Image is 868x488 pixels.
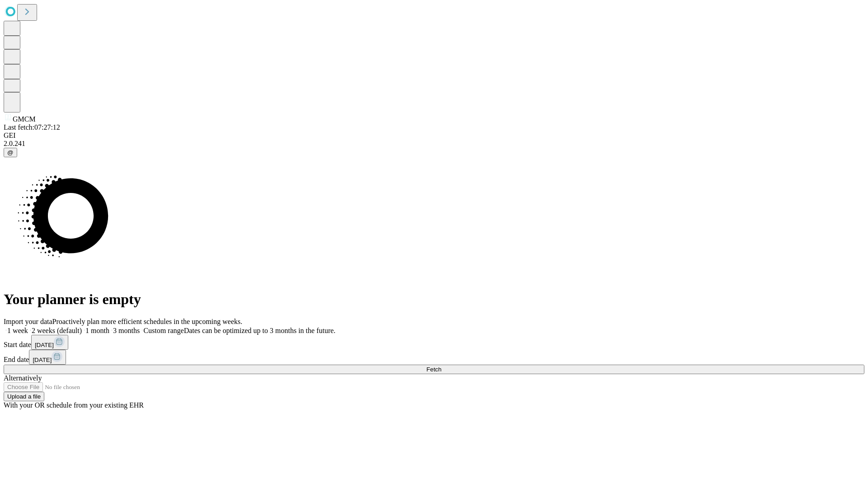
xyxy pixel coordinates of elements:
[13,115,36,123] span: GMCM
[7,149,14,156] span: @
[4,140,864,148] div: 2.0.241
[31,335,68,350] button: [DATE]
[143,327,184,334] span: Custom range
[4,335,864,350] div: Start date
[4,401,144,409] span: With your OR schedule from your existing EHR
[184,327,335,334] span: Dates can be optimized up to 3 months in the future.
[4,148,17,157] button: @
[7,327,28,334] span: 1 week
[4,291,864,308] h1: Your planner is empty
[4,123,60,131] span: Last fetch: 07:27:12
[35,342,54,348] span: [DATE]
[52,318,242,325] span: Proactively plan more efficient schedules in the upcoming weeks.
[4,365,864,374] button: Fetch
[33,357,52,363] span: [DATE]
[4,131,864,140] div: GEI
[29,350,66,365] button: [DATE]
[4,374,42,382] span: Alternatively
[4,318,52,325] span: Import your data
[4,392,44,401] button: Upload a file
[113,327,140,334] span: 3 months
[85,327,109,334] span: 1 month
[32,327,82,334] span: 2 weeks (default)
[426,366,441,373] span: Fetch
[4,350,864,365] div: End date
